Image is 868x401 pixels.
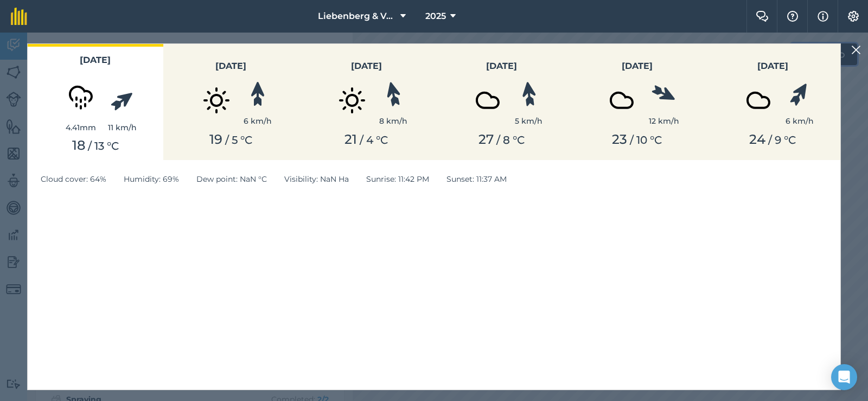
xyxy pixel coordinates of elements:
span: 23 [612,131,627,147]
div: / ° C [711,132,834,148]
h3: [DATE] [34,53,157,67]
div: / ° C [170,132,292,148]
span: 18 [72,137,85,153]
div: / ° C [441,132,563,148]
span: 5 [232,133,238,147]
img: svg%3e [650,82,679,106]
div: / ° C [34,138,157,154]
div: Open Intercom Messenger [831,364,857,390]
button: [DATE]5 km/h27 / 8 °C [434,44,570,160]
img: svg%3e [520,81,537,107]
img: svg+xml;base64,PD94bWwgdmVyc2lvbj0iMS4wIiBlbmNvZGluZz0idXRmLTgiPz4KPCEtLSBHZW5lcmF0b3I6IEFkb2JlIE... [461,73,515,128]
button: [DATE]6 km/h19 / 5 °C [163,44,299,160]
img: svg+xml;base64,PD94bWwgdmVyc2lvbj0iMS4wIiBlbmNvZGluZz0idXRmLTgiPz4KPCEtLSBHZW5lcmF0b3I6IEFkb2JlIE... [595,73,649,128]
img: svg+xml;base64,PD94bWwgdmVyc2lvbj0iMS4wIiBlbmNvZGluZz0idXRmLTgiPz4KPCEtLSBHZW5lcmF0b3I6IEFkb2JlIE... [189,73,244,128]
span: 27 [478,131,494,147]
span: 24 [749,131,765,147]
span: Liebenberg & Vennote [318,10,396,23]
span: 19 [209,131,222,147]
h3: [DATE] [170,59,292,73]
h3: [DATE] [711,59,834,73]
div: 6 km/h [244,115,272,127]
span: Humidity : 69% [124,173,179,185]
button: [DATE]12 km/h23 / 10 °C [570,44,705,160]
img: svg+xml;base64,PD94bWwgdmVyc2lvbj0iMS4wIiBlbmNvZGluZz0idXRmLTgiPz4KPCEtLSBHZW5lcmF0b3I6IEFkb2JlIE... [54,67,108,122]
div: / ° C [305,132,427,148]
img: svg+xml;base64,PHN2ZyB4bWxucz0iaHR0cDovL3d3dy53My5vcmcvMjAwMC9zdmciIHdpZHRoPSIyMiIgaGVpZ2h0PSIzMC... [851,43,861,56]
img: Two speech bubbles overlapping with the left bubble in the forefront [756,11,769,22]
span: 2025 [425,10,446,23]
div: 8 km/h [379,115,407,127]
img: svg%3e [251,81,265,106]
span: Visibility : NaN Ha [284,173,349,185]
button: [DATE]4.41mm11 km/h18 / 13 °C [28,44,163,160]
img: svg+xml;base64,PHN2ZyB4bWxucz0iaHR0cDovL3d3dy53My5vcmcvMjAwMC9zdmciIHdpZHRoPSIxNyIgaGVpZ2h0PSIxNy... [818,10,828,23]
span: 4 [366,133,373,147]
img: A cog icon [847,11,860,22]
img: svg%3e [108,87,137,113]
span: Cloud cover : 64% [41,173,106,185]
div: / ° C [576,132,699,148]
span: 8 [503,133,510,147]
div: 12 km/h [649,115,679,127]
span: 9 [775,133,781,147]
span: Dew point : NaN ° C [196,173,267,185]
img: svg%3e [787,80,813,109]
img: svg%3e [384,80,403,108]
h3: [DATE] [441,59,563,73]
div: 6 km/h [786,115,814,127]
div: 4.41 mm [54,122,108,133]
span: 21 [344,131,357,147]
span: 10 [636,133,647,147]
img: A question mark icon [786,11,799,22]
div: 11 km/h [108,122,137,133]
img: svg+xml;base64,PD94bWwgdmVyc2lvbj0iMS4wIiBlbmNvZGluZz0idXRmLTgiPz4KPCEtLSBHZW5lcmF0b3I6IEFkb2JlIE... [325,73,379,128]
button: [DATE]8 km/h21 / 4 °C [298,44,434,160]
span: 13 [94,139,104,152]
span: Sunrise : 11:42 PM [366,173,429,185]
div: 5 km/h [515,115,542,127]
img: svg+xml;base64,PD94bWwgdmVyc2lvbj0iMS4wIiBlbmNvZGluZz0idXRmLTgiPz4KPCEtLSBHZW5lcmF0b3I6IEFkb2JlIE... [731,73,786,128]
h3: [DATE] [305,59,427,73]
img: fieldmargin Logo [11,8,27,25]
button: [DATE]6 km/h24 / 9 °C [705,44,840,160]
h3: [DATE] [576,59,699,73]
span: Sunset : 11:37 AM [446,173,507,185]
